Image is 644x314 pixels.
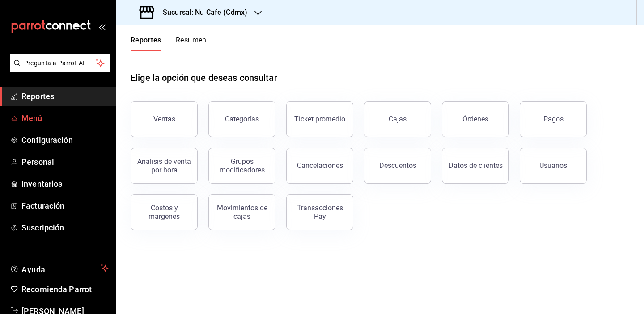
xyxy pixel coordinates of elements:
div: Pagos [543,115,563,123]
a: Pregunta a Parrot AI [6,65,110,74]
div: Categorías [225,115,259,123]
span: Ayuda [21,263,97,273]
div: Cajas [389,115,407,123]
button: Descuentos [364,148,431,184]
button: Órdenes [442,101,509,137]
span: Pregunta a Parrot AI [24,59,96,68]
div: Costos y márgenes [136,204,192,221]
button: Ventas [131,101,198,137]
span: Reportes [21,90,109,102]
span: Inventarios [21,178,109,190]
span: Personal [21,156,109,168]
div: Ventas [153,115,175,123]
div: Descuentos [379,161,416,170]
button: Ticket promedio [286,101,353,137]
div: Transacciones Pay [292,204,347,221]
div: Movimientos de cajas [214,204,270,221]
div: Análisis de venta por hora [136,157,192,174]
div: Datos de clientes [449,161,503,170]
button: Transacciones Pay [286,194,353,230]
button: Cajas [364,101,431,137]
button: Resumen [176,36,207,51]
span: Suscripción [21,222,109,234]
div: Cancelaciones [297,161,343,170]
div: Grupos modificadores [214,157,270,174]
h3: Sucursal: Nu Cafe (Cdmx) [156,7,247,18]
button: Reportes [131,36,161,51]
h1: Elige la opción que deseas consultar [131,71,277,84]
span: Recomienda Parrot [21,283,109,295]
span: Facturación [21,200,109,212]
span: Configuración [21,134,109,146]
button: Usuarios [520,148,587,184]
button: Análisis de venta por hora [131,148,198,184]
div: Ticket promedio [294,115,345,123]
button: open_drawer_menu [98,23,106,30]
button: Grupos modificadores [208,148,275,184]
div: Órdenes [462,115,488,123]
div: navigation tabs [131,36,207,51]
span: Menú [21,112,109,124]
button: Costos y márgenes [131,194,198,230]
div: Usuarios [539,161,567,170]
button: Datos de clientes [442,148,509,184]
button: Pagos [520,101,587,137]
button: Categorías [208,101,275,137]
button: Movimientos de cajas [208,194,275,230]
button: Cancelaciones [286,148,353,184]
button: Pregunta a Parrot AI [10,54,110,72]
